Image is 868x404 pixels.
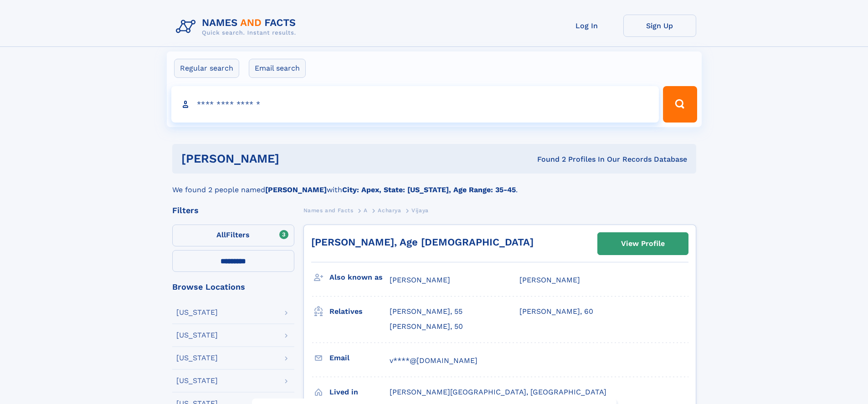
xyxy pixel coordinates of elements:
[390,276,450,284] span: [PERSON_NAME]
[172,206,294,215] div: Filters
[176,377,218,384] div: [US_STATE]
[378,205,401,216] a: Acharya
[265,185,327,194] b: [PERSON_NAME]
[329,350,390,366] h3: Email
[550,15,623,37] a: Log In
[621,233,665,254] div: View Profile
[303,205,354,216] a: Names and Facts
[408,154,687,164] div: Found 2 Profiles In Our Records Database
[519,276,580,284] span: [PERSON_NAME]
[663,86,697,123] button: Search Button
[623,15,696,37] a: Sign Up
[342,185,516,194] b: City: Apex, State: [US_STATE], Age Range: 35-45
[411,207,429,214] span: Vijaya
[171,86,659,123] input: search input
[364,207,368,214] span: A
[172,283,294,291] div: Browse Locations
[174,59,239,78] label: Regular search
[249,59,306,78] label: Email search
[176,332,218,339] div: [US_STATE]
[172,225,294,246] label: Filters
[390,388,606,396] span: [PERSON_NAME][GEOGRAPHIC_DATA], [GEOGRAPHIC_DATA]
[390,307,462,317] a: [PERSON_NAME], 55
[378,207,401,214] span: Acharya
[390,322,463,332] a: [PERSON_NAME], 50
[172,174,696,195] div: We found 2 people named with .
[329,270,390,285] h3: Also known as
[329,384,390,400] h3: Lived in
[172,15,303,39] img: Logo Names and Facts
[364,205,368,216] a: A
[519,307,593,317] a: [PERSON_NAME], 60
[311,236,534,248] a: [PERSON_NAME], Age [DEMOGRAPHIC_DATA]
[181,153,408,164] h1: [PERSON_NAME]
[176,309,218,316] div: [US_STATE]
[176,354,218,362] div: [US_STATE]
[216,230,226,239] span: All
[598,233,688,255] a: View Profile
[329,304,390,319] h3: Relatives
